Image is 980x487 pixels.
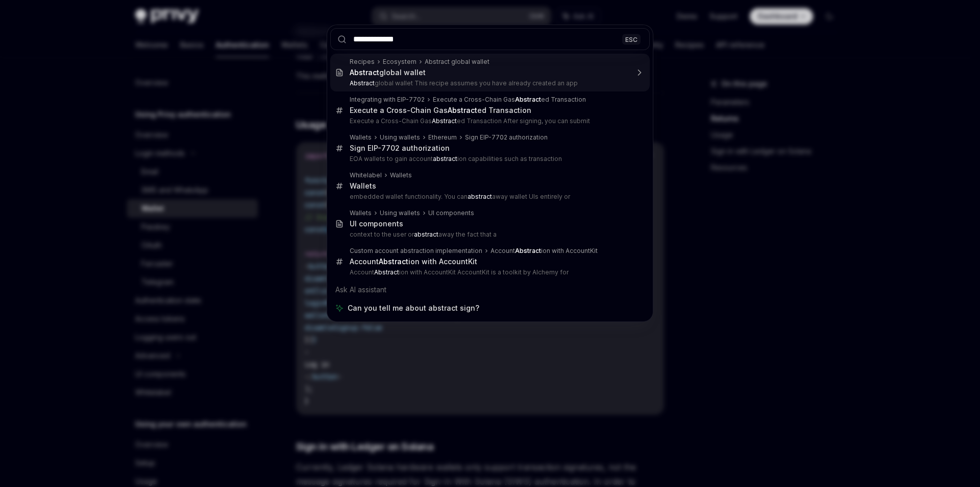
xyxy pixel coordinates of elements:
[390,171,412,179] div: Wallets
[350,79,628,87] p: global wallet This recipe assumes you have already created an app
[414,230,438,238] b: abstract
[350,257,477,266] div: Account ion with AccountKit
[348,303,479,313] span: Can you tell me about abstract sign?
[350,209,372,217] div: Wallets
[380,133,420,142] div: Using wallets
[383,58,416,66] div: Ecosystem
[465,133,548,142] div: Sign EIP-7702 authorization
[468,193,492,200] b: abstract
[350,155,628,163] p: EOA wallets to gain account ion capabilities such as transaction
[350,106,531,115] div: Execute a Cross-Chain Gas ed Transaction
[425,58,489,66] div: Abstract global wallet
[428,209,474,217] div: UI components
[350,181,376,191] div: Wallets
[350,79,375,87] b: Abstract
[379,257,408,266] b: Abstract
[380,209,420,217] div: Using wallets
[350,171,382,179] div: Whitelabel
[433,155,457,163] b: abstract
[622,34,641,44] div: ESC
[350,144,450,153] div: Sign EIP-7702 authorization
[350,230,628,239] p: context to the user or away the fact that a
[350,117,628,125] p: Execute a Cross-Chain Gas ed Transaction After signing, you can submit
[350,219,403,228] div: UI components
[350,193,628,201] p: embedded wallet functionality. You can away wallet UIs entirely or
[448,106,477,114] b: Abstract
[374,268,399,276] b: Abstract
[515,247,541,254] b: Abstract
[428,133,457,142] div: Ethereum
[350,247,482,255] div: Custom account abstraction implementation
[330,281,650,299] div: Ask AI assistant
[432,117,457,125] b: Abstract
[350,68,379,77] b: Abstract
[433,96,586,104] div: Execute a Cross-Chain Gas ed Transaction
[350,68,426,77] div: global wallet
[515,96,541,103] b: Abstract
[350,58,375,66] div: Recipes
[350,268,628,276] p: Account ion with AccountKit AccountKit is a toolkit by Alchemy for
[491,247,598,255] div: Account ion with AccountKit
[350,133,372,142] div: Wallets
[350,96,425,104] div: Integrating with EIP-7702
